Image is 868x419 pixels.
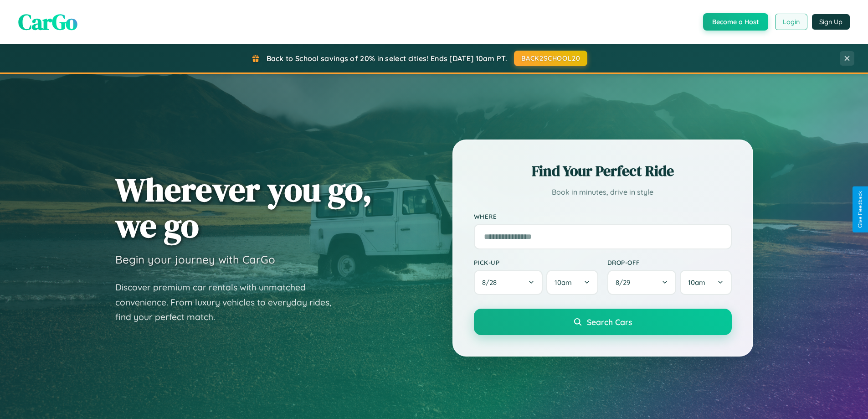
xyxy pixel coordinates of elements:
p: Book in minutes, drive in style [474,186,732,199]
button: Search Cars [474,309,732,335]
button: BACK2SCHOOL20 [514,51,587,66]
label: Where [474,212,732,220]
span: 8 / 29 [616,278,635,287]
button: Become a Host [703,13,768,31]
button: 10am [546,270,598,295]
label: Pick-up [474,259,598,266]
label: Drop-off [607,259,732,266]
div: Give Feedback [857,191,863,228]
button: 8/29 [607,270,677,295]
button: 10am [680,270,731,295]
p: Discover premium car rentals with unmatched convenience. From luxury vehicles to everyday rides, ... [115,280,343,325]
button: 8/28 [474,270,543,295]
h3: Begin your journey with CarGo [115,253,275,266]
button: Sign Up [812,14,850,30]
button: Login [775,14,807,30]
span: 10am [688,278,705,287]
h2: Find Your Perfect Ride [474,161,732,181]
span: CarGo [18,7,77,37]
span: Search Cars [587,317,632,327]
span: 10am [555,278,572,287]
span: Back to School savings of 20% in select cities! Ends [DATE] 10am PT. [267,54,507,63]
span: 8 / 28 [482,278,501,287]
h1: Wherever you go, we go [115,171,372,243]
